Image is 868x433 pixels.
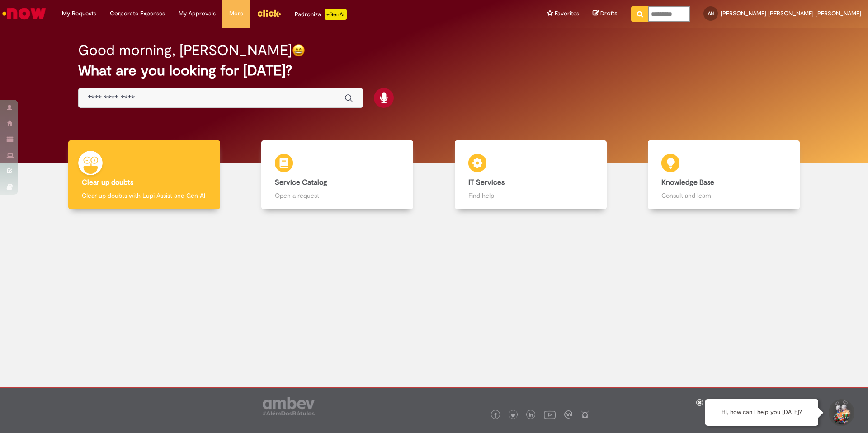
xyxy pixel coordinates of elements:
[47,140,241,210] a: Clear up doubts Clear up doubts with Lupi Assist and Gen AI
[179,9,216,18] span: My Approvals
[292,44,305,57] img: happy-face.png
[275,178,327,187] b: Service Catalog
[493,413,498,418] img: logo_footer_facebook.png
[434,140,627,210] a: IT Services Find help
[593,9,618,18] a: Drafts
[468,191,593,200] p: Find help
[708,10,714,16] span: AN
[661,191,786,200] p: Consult and learn
[627,140,821,210] a: Knowledge Base Consult and learn
[62,9,96,18] span: My Requests
[529,413,533,418] img: logo_footer_linkedin.png
[600,9,618,18] span: Drafts
[661,178,714,187] b: Knowledge Base
[511,413,515,418] img: logo_footer_twitter.png
[82,178,133,187] b: Clear up doubts
[827,399,854,426] button: Start Support Conversation
[705,399,818,426] div: Hi, how can I help you [DATE]?
[78,42,292,58] h2: Good morning, [PERSON_NAME]
[325,9,347,20] p: +GenAi
[1,5,47,23] img: ServiceNow
[468,178,505,187] b: IT Services
[78,63,790,79] h2: What are you looking for [DATE]?
[110,9,165,18] span: Corporate Expenses
[581,410,589,419] img: logo_footer_naosei.png
[263,397,315,415] img: logo_footer_ambev_rotulo_gray.png
[229,9,243,18] span: More
[257,6,281,20] img: click_logo_yellow_360x200.png
[275,191,400,200] p: Open a request
[544,409,556,420] img: logo_footer_youtube.png
[721,9,861,17] span: [PERSON_NAME] [PERSON_NAME] [PERSON_NAME]
[631,6,649,22] button: Search
[241,140,434,210] a: Service Catalog Open a request
[564,410,572,419] img: logo_footer_workplace.png
[295,9,347,20] div: Padroniza
[82,191,207,200] p: Clear up doubts with Lupi Assist and Gen AI
[555,9,579,18] span: Favorites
